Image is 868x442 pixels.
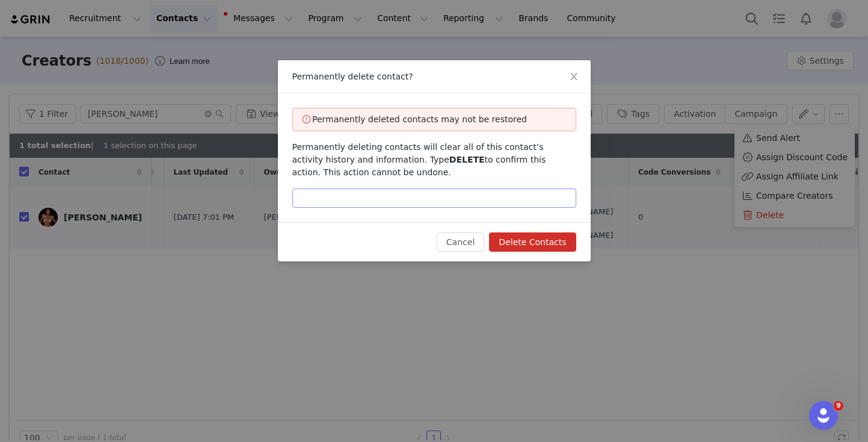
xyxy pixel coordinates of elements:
button: Delete Contacts [489,232,576,252]
i: icon: close [569,72,579,81]
span: Permanently deleted contacts may not be restored [312,114,527,124]
span: DELETE [449,155,485,164]
span: Permanently deleting contacts will clear all of this contact’s activity history and information. ... [292,142,546,177]
button: Close [557,60,591,94]
span: Permanently delete contact? [292,72,413,81]
span: 9 [834,401,843,411]
iframe: Intercom live chat [809,401,838,430]
button: Cancel [437,232,484,252]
